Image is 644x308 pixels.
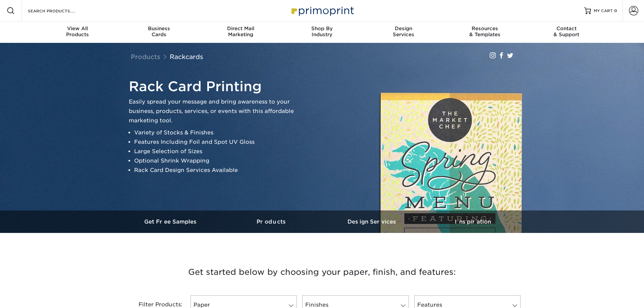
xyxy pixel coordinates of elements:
[281,25,363,32] span: Shop By
[322,210,423,233] a: Design Services
[526,25,607,32] span: Contact
[444,21,526,43] a: Resources& Templates
[134,147,297,156] li: Large Selection of Sizes
[121,210,221,233] a: Get Free Samples
[363,21,444,43] a: DesignServices
[221,210,322,233] a: Products
[129,78,297,95] h1: Rack Card Printing
[37,25,118,32] span: View All
[134,137,297,147] li: Features Including Foil and Spot UV Gloss
[27,7,93,15] input: SEARCH PRODUCTS.....
[444,25,526,38] div: & Templates
[134,166,297,175] li: Rack Card Design Services Available
[221,219,322,225] h3: Products
[200,25,281,32] span: Direct Mail
[118,21,200,43] a: BusinessCards
[170,53,203,60] a: Rackcards
[423,210,523,233] a: Inspiration
[526,25,607,38] div: & Support
[37,21,118,43] a: View AllProducts
[134,128,297,137] li: Variety of Stocks & Finishes
[121,219,221,225] h3: Get Free Samples
[118,25,200,38] div: Cards
[281,25,363,38] div: Industry
[526,21,607,43] a: Contact& Support
[126,257,518,287] h3: Get started below by choosing your paper, finish, and features:
[200,21,281,43] a: Direct MailMarketing
[37,25,118,38] div: Products
[423,219,523,225] h3: Inspiration
[129,97,297,125] p: Easily spread your message and bring awareness to your business, products, services, or events wi...
[131,53,160,60] a: Products
[322,219,423,225] h3: Design Services
[363,25,444,32] span: Design
[444,25,526,32] span: Resources
[281,21,363,43] a: Shop ByIndustry
[288,3,356,18] img: Primoprint
[134,156,297,166] li: Optional Shrink Wrapping
[200,25,281,38] div: Marketing
[118,25,200,32] span: Business
[614,8,617,13] span: 0
[363,25,444,38] div: Services
[594,8,613,14] span: MY CART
